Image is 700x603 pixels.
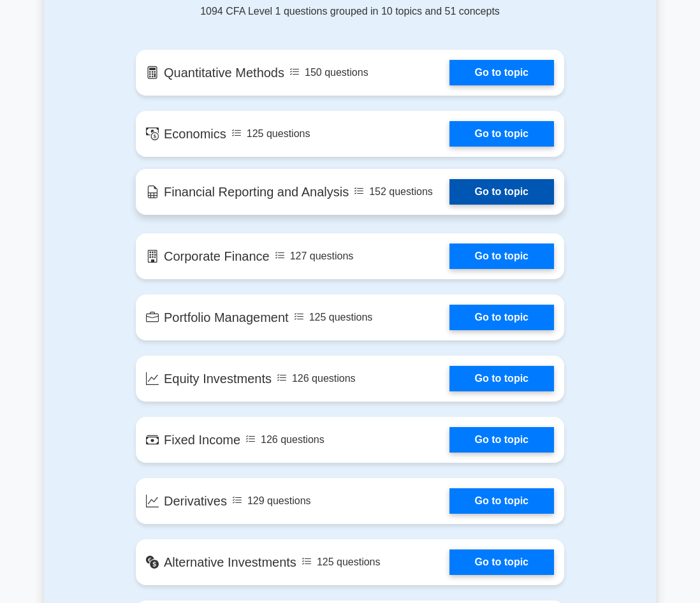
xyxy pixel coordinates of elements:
[449,121,554,147] a: Go to topic
[449,488,554,514] a: Go to topic
[449,549,554,575] a: Go to topic
[449,243,554,269] a: Go to topic
[449,366,554,391] a: Go to topic
[449,179,554,205] a: Go to topic
[449,427,554,453] a: Go to topic
[449,60,554,85] a: Go to topic
[449,305,554,330] a: Go to topic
